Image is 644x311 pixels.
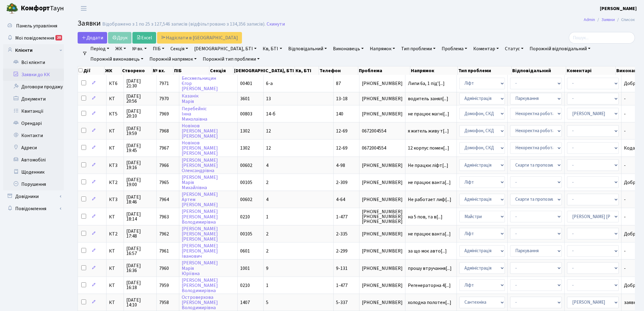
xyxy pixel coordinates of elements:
[266,80,273,87] span: 6-а
[266,179,268,186] span: 2
[159,265,169,272] span: 7960
[126,298,154,307] span: [DATE] 14:10
[233,66,295,75] th: [DEMOGRAPHIC_DATA], БТІ
[209,66,233,75] th: Секція
[266,196,268,203] span: 4
[76,3,91,13] button: Переключити навігацію
[575,13,644,26] nav: breadcrumb
[3,81,64,93] a: Договори продажу
[336,214,348,220] span: 1-477
[182,225,218,242] a: [PERSON_NAME][PERSON_NAME][PERSON_NAME]
[336,95,348,102] span: 13-18
[78,66,104,75] th: Дії
[362,96,403,101] span: [PHONE_NUMBER]
[240,162,252,169] span: 00602
[362,111,403,116] span: [PHONE_NUMBER]
[286,44,329,54] a: Відповідальний
[408,248,447,254] span: за що моє авто[...]
[182,208,218,225] a: [PERSON_NAME][PERSON_NAME]Володимирівна
[147,54,199,64] a: Порожній напрямок
[159,80,169,87] span: 7971
[336,265,348,272] span: 9-131
[182,122,218,140] a: Новіков[PERSON_NAME][PERSON_NAME]
[408,231,451,237] span: не працює ванта[...]
[182,294,218,311] a: Островерхова[PERSON_NAME]Володимирівна
[240,196,252,203] span: 00602
[319,66,358,75] th: Телефон
[569,32,635,44] input: Пошук...
[3,44,64,56] a: Клієнти
[336,162,345,169] span: 4-98
[240,145,250,151] span: 1302
[408,95,448,102] span: водитель занял[...]
[512,66,566,75] th: Відповідальний
[266,162,268,169] span: 4
[439,44,470,54] a: Проблема
[362,180,403,185] span: [PHONE_NUMBER]
[82,34,103,41] span: Додати
[159,95,169,102] span: 7970
[88,44,112,54] a: Період
[109,111,121,116] span: КТ5
[182,174,218,191] a: [PERSON_NAME]МаріяМихайлівна
[362,146,403,150] span: 0672004554
[132,32,156,44] a: Excel
[584,16,595,23] a: Admin
[109,300,121,305] span: КТ
[267,21,285,27] a: Скинути
[173,66,209,75] th: ПІБ
[126,109,154,118] span: [DATE] 20:10
[152,66,173,75] th: № вх.
[200,54,262,64] a: Порожній тип проблеми
[240,128,250,134] span: 1302
[130,44,149,54] a: № вх.
[182,260,218,277] a: [PERSON_NAME]МаріяЮріївна
[113,44,128,54] a: ЖК
[601,16,615,23] a: Заявки
[3,166,64,178] a: Щоденник
[150,44,167,54] a: ПІБ
[410,66,458,75] th: Напрямок
[126,229,154,239] span: [DATE] 17:48
[126,195,154,204] span: [DATE] 18:46
[55,35,62,41] div: 20
[102,21,265,27] div: Відображено з 1 по 25 з 127,546 записів (відфільтровано з 134,356 записів).
[109,197,121,202] span: КТ3
[109,129,121,133] span: КТ
[3,20,64,32] a: Панель управління
[266,145,271,151] span: 12
[3,154,64,166] a: Автомобілі
[182,140,218,157] a: Новіков[PERSON_NAME][PERSON_NAME]
[168,44,191,54] a: Секція
[336,248,348,254] span: 2-299
[126,263,154,273] span: [DATE] 16:36
[126,177,154,187] span: [DATE] 19:00
[362,249,403,253] span: [PHONE_NUMBER]
[182,157,218,174] a: [PERSON_NAME][PERSON_NAME]Олександрівна
[408,80,445,87] span: Липи 6а, 1 підʼ[...]
[408,128,449,134] span: я житель живу т[...]
[88,54,146,64] a: Порожній виконавець
[109,214,121,219] span: КТ
[3,178,64,190] a: Порушення
[362,129,403,133] span: 0672004554
[121,66,152,75] th: Створено
[240,80,252,87] span: 00401
[16,23,57,29] span: Панель управління
[109,231,121,236] span: КТ2
[600,5,637,12] a: [PERSON_NAME]
[182,277,218,294] a: [PERSON_NAME][PERSON_NAME]Володимирівна
[109,81,121,86] span: КТ6
[240,231,252,237] span: 00105
[240,214,250,220] span: 0210
[109,249,121,253] span: КТ
[3,105,64,117] a: Квитанції
[159,231,169,237] span: 7962
[266,248,268,254] span: 2
[104,66,121,75] th: ЖК
[3,117,64,129] a: Орендарі
[240,248,250,254] span: 0601
[159,145,169,151] span: 7967
[408,145,449,151] span: 12 корпус помен[...]
[240,282,250,289] span: 0210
